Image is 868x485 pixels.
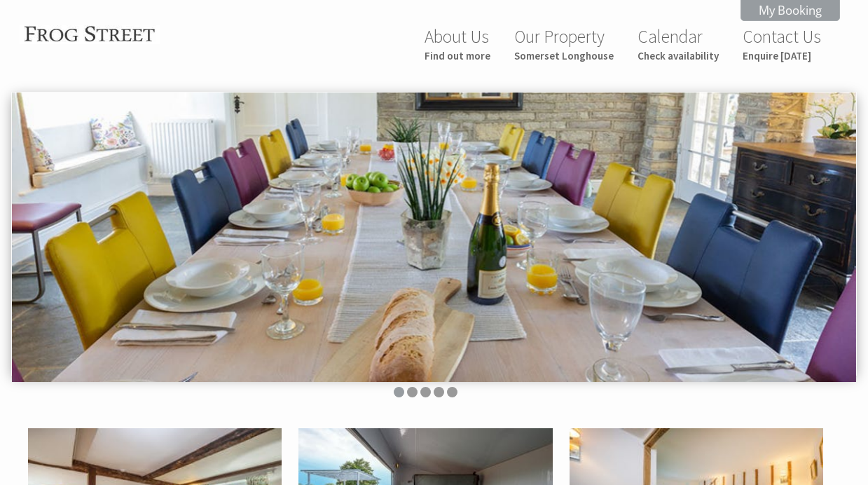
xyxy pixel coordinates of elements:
[20,25,160,44] img: Frog Street
[514,49,614,62] small: Somerset Longhouse
[743,49,821,62] small: Enquire [DATE]
[638,25,719,62] a: CalendarCheck availability
[514,25,614,62] a: Our PropertySomerset Longhouse
[425,49,490,62] small: Find out more
[425,25,490,62] a: About UsFind out more
[638,49,719,62] small: Check availability
[743,25,821,62] a: Contact UsEnquire [DATE]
